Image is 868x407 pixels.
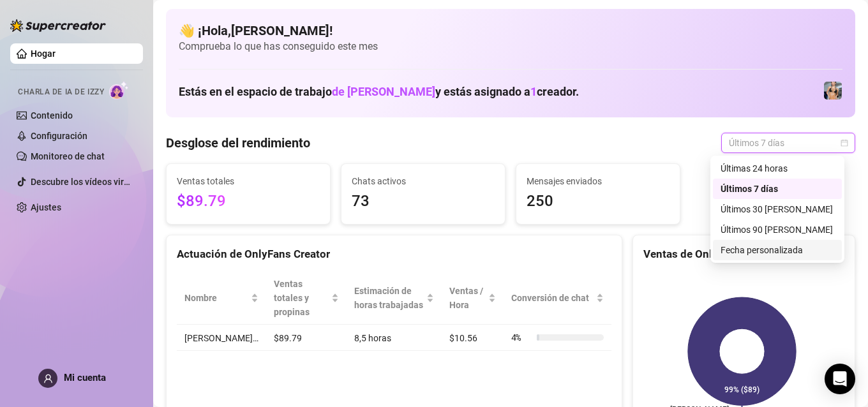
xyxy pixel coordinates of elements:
div: Últimos 30 días [713,199,842,219]
font: Estimación de horas trabajadas [354,286,423,310]
font: [PERSON_NAME] [231,23,329,38]
font: 4 [511,331,516,343]
font: Ventas de OnlyFans Creator [643,248,781,260]
font: 8,5 horas [354,333,391,343]
font: $89.79 [177,192,226,210]
img: Charla de IA [109,81,129,100]
font: Ventas totales y propinas [274,279,310,317]
div: Últimos 7 días [713,179,842,199]
font: 73 [352,192,370,210]
font: Últimos 30 [PERSON_NAME] [721,204,833,214]
font: [PERSON_NAME]… [184,333,258,343]
font: $10.56 [449,333,477,343]
th: Nombre [177,272,266,325]
a: Monitoreo de chat [31,151,105,161]
font: Chats activos [352,176,406,186]
span: calendario [841,139,848,147]
a: Hogar [31,48,56,59]
font: Conversión de chat [511,293,589,303]
a: Contenido [31,110,73,121]
th: Ventas / Hora [442,272,504,325]
font: 1 [530,85,537,98]
font: Últimos 90 [PERSON_NAME] [721,225,833,235]
font: $89.79 [274,333,302,343]
img: Verónica [824,82,842,100]
font: Últimos 7 días [729,138,784,148]
th: Ventas totales y propinas [266,272,347,325]
img: logo-BBDzfeDw.svg [10,19,106,32]
th: Conversión de chat [504,272,611,325]
font: Últimos 7 días [721,184,778,194]
font: ! [329,23,333,38]
a: Ajustes [31,202,61,212]
font: y estás asignado a [435,85,530,98]
font: Ventas totales [177,176,234,186]
div: Últimos 90 días [713,219,842,240]
font: Mensajes enviados [527,176,602,186]
font: creador. [537,85,579,98]
font: % [516,331,521,343]
font: Últimas 24 horas [721,163,788,174]
font: Charla de IA de Izzy [18,87,104,96]
span: Últimos 7 días [729,133,848,152]
font: Fecha personalizada [721,245,803,255]
div: Fecha personalizada [713,240,842,260]
font: Mi cuenta [64,372,106,383]
font: Estás en el espacio de trabajo [179,85,332,98]
font: Desglose del rendimiento [166,135,310,151]
font: 👋 ¡Hola, [179,23,231,38]
font: Nombre [184,293,217,303]
font: Comprueba lo que has conseguido este mes [179,40,378,52]
font: 250 [527,192,553,210]
a: Configuración [31,131,87,141]
span: usuario [43,374,53,383]
font: Ventas / Hora [449,286,483,310]
font: de [PERSON_NAME] [332,85,435,98]
div: Abrir Intercom Messenger [825,364,855,394]
font: Actuación de OnlyFans Creator [177,248,330,260]
div: Últimas 24 horas [713,158,842,179]
a: Descubre los vídeos virales [31,177,141,187]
